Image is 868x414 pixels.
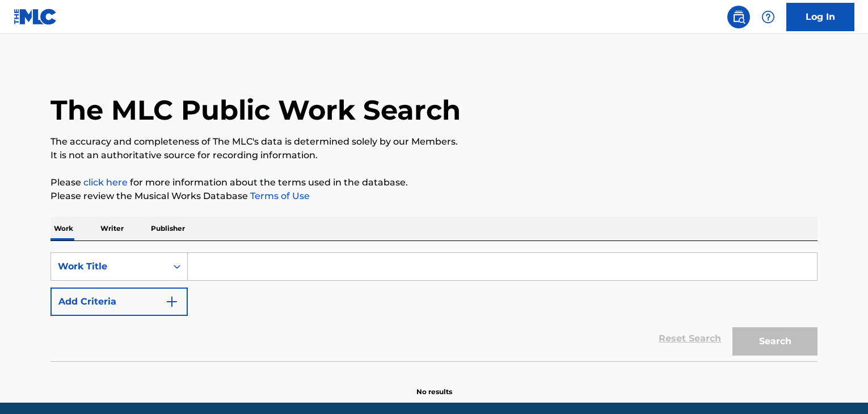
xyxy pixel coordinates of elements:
p: Writer [97,217,127,240]
p: Publisher [148,217,188,240]
img: help [761,10,775,24]
p: It is not an authoritative source for recording information. [50,149,818,162]
p: The accuracy and completeness of The MLC's data is determined solely by our Members. [50,135,818,149]
a: Terms of Use [248,191,310,201]
div: Work Title [58,260,160,273]
img: search [732,10,745,24]
iframe: Chat Widget [811,360,868,414]
p: Work [50,217,77,240]
p: Please for more information about the terms used in the database. [50,176,818,189]
button: Add Criteria [50,288,188,316]
a: Log In [786,3,854,31]
h1: The MLC Public Work Search [50,93,461,127]
p: No results [416,373,452,397]
img: 9d2ae6d4665cec9f34b9.svg [165,295,179,309]
img: MLC Logo [14,9,57,25]
a: Public Search [727,6,750,28]
div: Help [757,6,779,28]
p: Please review the Musical Works Database [50,189,818,203]
a: click here [83,177,128,188]
form: Search Form [50,252,818,361]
